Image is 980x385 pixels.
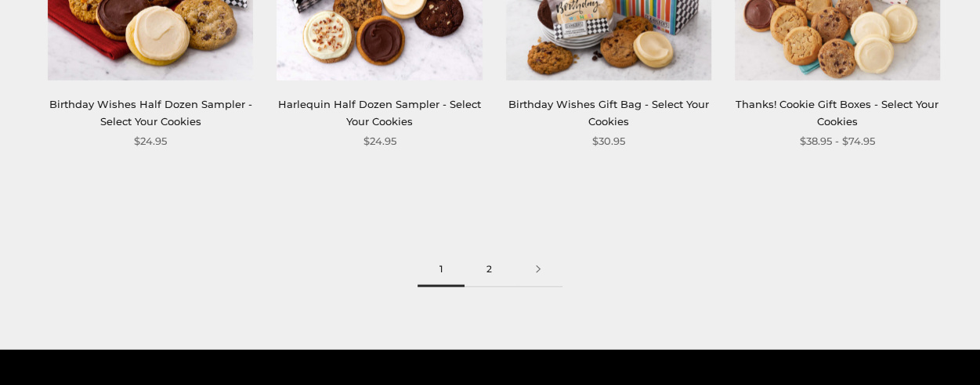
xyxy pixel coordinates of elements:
[514,252,562,287] a: Next page
[736,98,938,127] a: Thanks! Cookie Gift Boxes - Select Your Cookies
[465,252,514,287] a: 2
[363,133,396,149] span: $24.95
[278,98,481,127] a: Harlequin Half Dozen Sampler - Select Your Cookies
[418,252,465,287] span: 1
[13,326,162,372] iframe: Sign Up via Text for Offers
[508,98,709,127] a: Birthday Wishes Gift Bag - Select Your Cookies
[800,133,875,149] span: $38.95 - $74.95
[592,133,625,149] span: $30.95
[49,98,252,127] a: Birthday Wishes Half Dozen Sampler - Select Your Cookies
[134,133,167,149] span: $24.95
